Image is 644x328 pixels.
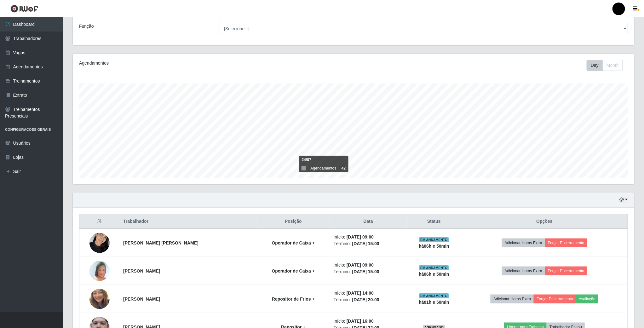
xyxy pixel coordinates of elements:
strong: há 01 h e 50 min [419,300,449,305]
button: Adicionar Horas Extra [502,267,545,275]
span: EM ANDAMENTO [419,265,449,270]
label: Função [79,23,94,30]
strong: Operador de Caixa + [272,240,315,245]
li: Término: [334,296,403,303]
img: CoreUI Logo [10,5,38,13]
button: Day [587,60,603,71]
strong: [PERSON_NAME] [PERSON_NAME] [123,240,198,245]
th: Posição [257,214,330,229]
span: EM ANDAMENTO [419,237,449,242]
img: 1755575109305.jpeg [89,281,110,317]
button: Forçar Encerramento [545,267,587,275]
button: Avaliação [576,295,598,303]
li: Início: [334,290,403,296]
strong: há 06 h e 50 min [419,244,449,249]
strong: há 06 h e 50 min [419,272,449,277]
strong: Operador de Caixa + [272,268,315,273]
strong: [PERSON_NAME] [123,296,160,302]
th: Trabalhador [119,214,257,229]
strong: [PERSON_NAME] [123,268,160,273]
li: Início: [334,234,403,240]
li: Início: [334,318,403,325]
img: 1736860936757.jpeg [89,229,110,256]
time: [DATE] 15:00 [352,241,379,246]
div: Agendamentos [79,60,302,66]
span: EM ANDAMENTO [419,293,449,298]
button: Month [602,60,623,71]
time: [DATE] 09:00 [347,234,374,239]
time: [DATE] 16:00 [347,319,374,324]
button: Adicionar Horas Extra [491,295,534,303]
time: [DATE] 15:00 [352,269,379,274]
li: Término: [334,240,403,247]
div: Toolbar with button groups [587,60,628,71]
strong: Repositor de Frios + [272,296,315,302]
button: Forçar Encerramento [545,239,587,247]
div: First group [587,60,623,71]
th: Status [407,214,462,229]
th: Opções [461,214,628,229]
th: Data [330,214,407,229]
img: 1737214491896.jpeg [89,256,110,285]
button: Forçar Encerramento [534,295,576,303]
li: Início: [334,262,403,268]
time: [DATE] 09:00 [347,262,374,268]
time: [DATE] 14:00 [347,291,374,296]
li: Término: [334,268,403,275]
button: Adicionar Horas Extra [502,239,545,247]
time: [DATE] 20:00 [352,297,379,302]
